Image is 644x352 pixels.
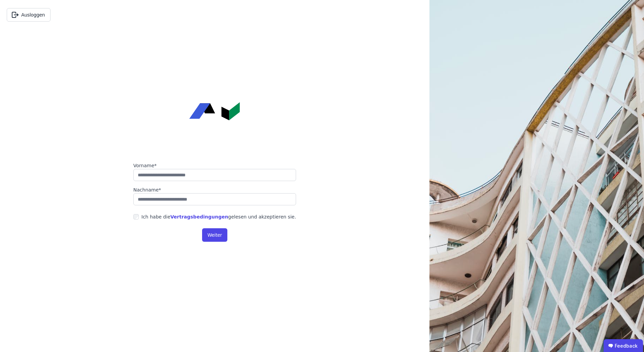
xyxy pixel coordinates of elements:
[141,213,296,220] div: Ich habe die gelesen und akzeptieren sie.
[202,228,227,242] button: Weiter
[170,214,228,219] a: Vertragsbedingungen
[7,8,51,22] button: Ausloggen
[189,102,240,120] img: Concular
[133,186,296,193] label: Nachname*
[133,162,296,169] label: Vorname*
